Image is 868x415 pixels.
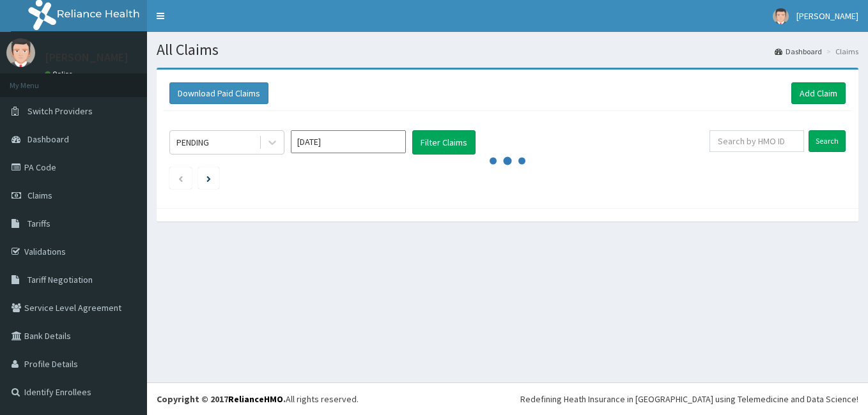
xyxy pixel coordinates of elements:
strong: Copyright © 2017 . [157,393,286,405]
a: Add Claim [791,82,846,104]
input: Select Month and Year [291,130,406,153]
span: Tariff Negotiation [27,274,93,285]
span: [PERSON_NAME] [796,10,858,22]
svg: audio-loading [488,142,527,180]
a: RelianceHMO [228,393,283,405]
button: Download Paid Claims [169,82,268,104]
p: [PERSON_NAME] [45,52,128,63]
a: Online [45,70,75,79]
footer: All rights reserved. [147,382,868,415]
h1: All Claims [157,41,858,58]
span: Claims [27,190,52,201]
span: Dashboard [27,133,69,145]
a: Next page [206,172,211,184]
button: Filter Claims [412,130,476,155]
a: Dashboard [775,46,822,57]
li: Claims [823,46,858,57]
img: User Image [6,38,35,67]
span: Tariffs [27,218,50,229]
a: Previous page [178,172,183,184]
img: User Image [773,8,789,24]
input: Search by HMO ID [709,130,804,152]
span: Switch Providers [27,105,93,117]
input: Search [809,130,846,152]
div: PENDING [176,136,209,149]
div: Redefining Heath Insurance in [GEOGRAPHIC_DATA] using Telemedicine and Data Science! [520,393,858,405]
